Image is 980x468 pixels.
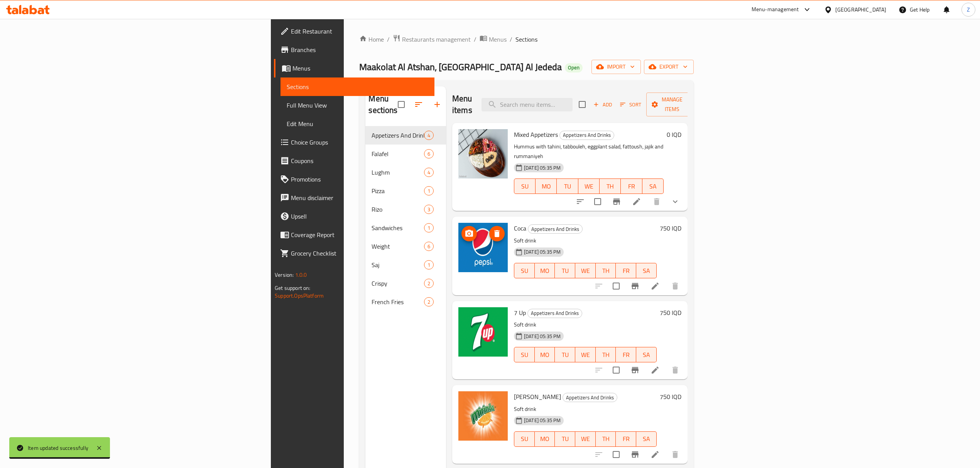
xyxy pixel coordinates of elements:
[647,192,666,211] button: delete
[458,129,508,178] img: Mixed Appetizers
[291,138,428,147] span: Choice Groups
[565,64,583,71] span: Open
[558,433,572,444] span: TU
[424,131,434,140] div: items
[372,279,424,288] div: Crispy
[666,277,684,295] button: delete
[626,445,644,464] button: Branch-specific-item
[274,189,434,207] a: Menu disclaimer
[535,263,555,278] button: MO
[636,431,657,447] button: SA
[280,96,434,114] a: Full Menu View
[559,131,614,140] div: Appetizers And Drinks
[621,178,642,194] button: FR
[666,445,684,464] button: delete
[372,131,424,140] span: Appetizers And Drinks
[578,349,593,360] span: WE
[274,244,434,263] a: Grocery Checklist
[521,417,564,424] span: [DATE] 05:35 PM
[557,178,578,194] button: TU
[291,156,428,165] span: Coupons
[835,5,886,14] div: [GEOGRAPHIC_DATA]
[514,347,535,362] button: SU
[578,433,593,444] span: WE
[575,347,596,362] button: WE
[644,60,694,74] button: export
[514,431,535,447] button: SU
[517,349,532,360] span: SU
[424,186,434,195] div: items
[274,226,434,244] a: Coverage Report
[608,278,624,294] span: Select to update
[365,256,446,274] div: Saj1
[458,223,508,272] img: Coca
[555,263,575,278] button: TU
[538,265,552,276] span: MO
[619,349,633,360] span: FR
[517,265,532,276] span: SU
[424,223,434,232] div: items
[275,270,294,280] span: Version:
[616,431,636,447] button: FR
[274,207,434,226] a: Upsell
[424,261,433,269] span: 1
[291,45,428,54] span: Branches
[563,393,617,402] div: Appetizers And Drinks
[424,168,434,177] div: items
[560,131,614,140] span: Appetizers And Drinks
[424,260,434,269] div: items
[359,58,562,76] span: Maakolat Al Atshan, [GEOGRAPHIC_DATA] Al Jededa
[671,197,680,206] svg: Show Choices
[461,226,477,241] button: upload picture
[560,181,575,192] span: TU
[607,192,626,211] button: Branch-specific-item
[615,99,646,111] span: Sort items
[514,263,535,278] button: SU
[458,307,508,357] img: 7 Up
[666,192,684,211] button: show more
[291,27,428,36] span: Edit Restaurant
[372,223,424,232] span: Sandwiches
[274,152,434,170] a: Coupons
[565,63,583,72] div: Open
[517,181,532,192] span: SU
[538,349,552,360] span: MO
[596,263,616,278] button: TH
[274,133,434,152] a: Choice Groups
[372,297,424,306] div: French Fries
[515,35,537,44] span: Sections
[599,433,613,444] span: TH
[517,433,532,444] span: SU
[482,98,573,111] input: search
[596,347,616,362] button: TH
[651,450,660,459] a: Edit menu item
[619,433,633,444] span: FR
[372,186,424,195] div: Pizza
[619,265,633,276] span: FR
[393,96,409,113] span: Select all sections
[424,243,433,250] span: 6
[365,145,446,163] div: Falafel6
[578,265,593,276] span: WE
[667,129,681,140] h6: 0 IQD
[424,187,433,195] span: 1
[578,178,600,194] button: WE
[521,164,564,172] span: [DATE] 05:35 PM
[514,222,526,234] span: Coca
[598,62,635,72] span: import
[365,123,446,314] nav: Menu sections
[452,93,472,116] h2: Menu items
[646,93,698,116] button: Manage items
[287,119,428,128] span: Edit Menu
[596,431,616,447] button: TH
[365,163,446,182] div: Lughm4
[514,404,657,414] p: Soft drink
[521,248,564,256] span: [DATE] 05:35 PM
[600,178,621,194] button: TH
[372,149,424,158] span: Falafel
[480,34,507,44] a: Menus
[274,22,434,40] a: Edit Restaurant
[639,433,654,444] span: SA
